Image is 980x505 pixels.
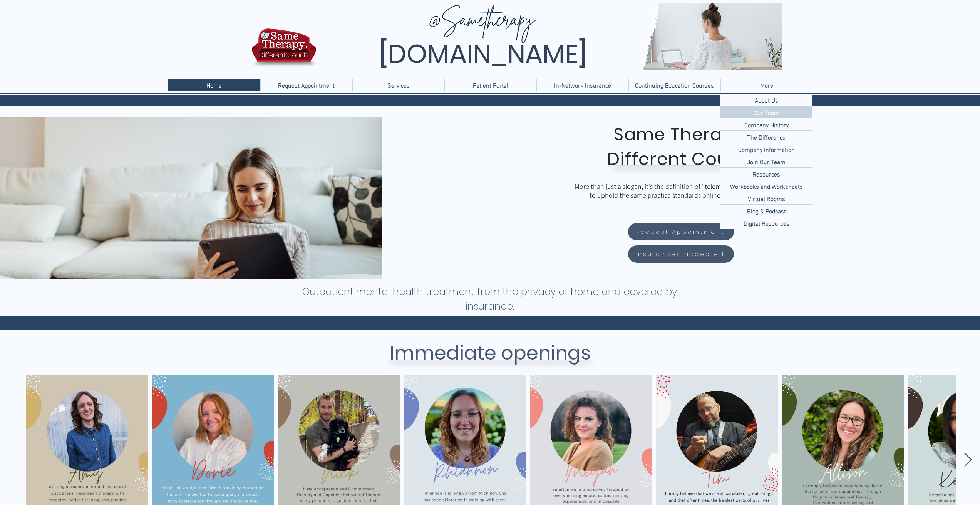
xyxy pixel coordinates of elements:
p: Our Team [750,106,782,118]
h1: Outpatient mental health treatment from the privacy of home and covered by insurance. [302,285,678,314]
p: Company Information [735,143,798,155]
h2: Immediate openings [302,338,679,368]
p: Company History [741,118,792,130]
p: Patient Portal [469,79,512,91]
a: Request Appointment [628,223,734,240]
span: Request Appointment [635,227,724,236]
a: Our Team [720,106,812,118]
a: Company Information [720,143,812,155]
button: Next Item [963,453,972,468]
p: Request Appointment [274,79,338,91]
div: Services [352,79,444,91]
a: In-Network Insurance [536,79,628,91]
p: Workbooks and Worksheets [727,180,806,192]
p: Continuing Education Courses [631,79,718,91]
a: Virtual Rooms [720,192,812,204]
span: Insurances accepted [635,250,724,258]
img: Same Therapy, Different Couch. TelebehavioralHealth.US [318,3,782,70]
p: Digital Resources [740,217,792,229]
p: Resources [749,168,783,180]
p: Blog & Podcast [744,205,789,217]
p: More than just a slogan, it's the definition of "telemedicine" and our promise to uphold the same... [573,182,796,200]
span: [DOMAIN_NAME] [379,36,587,72]
img: TBH.US [250,27,318,73]
a: Digital Resources [720,217,812,229]
p: Home [203,79,226,91]
a: Resources [720,167,812,180]
a: Request Appointment [260,79,352,91]
p: The Difference [744,131,789,143]
a: The Difference [720,130,812,143]
div: About Us [720,94,812,106]
a: Patient Portal [444,79,536,91]
p: Join Our Team [744,155,789,167]
a: Blog & Podcast [720,204,812,217]
a: Join Our Team [720,155,812,167]
span: Same Therapy, [614,122,748,147]
a: Company History [720,118,812,130]
a: Continuing Education Courses [628,79,720,91]
nav: Site [168,79,812,91]
p: About Us [752,94,781,106]
p: Virtual Rooms [745,192,788,204]
a: Home [168,79,260,91]
span: Different Couch. [607,147,755,171]
a: Workbooks and Worksheets [720,180,812,192]
a: Insurances accepted [628,245,734,263]
p: Services [384,79,414,91]
p: More [756,79,777,91]
p: In-Network Insurance [550,79,615,91]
